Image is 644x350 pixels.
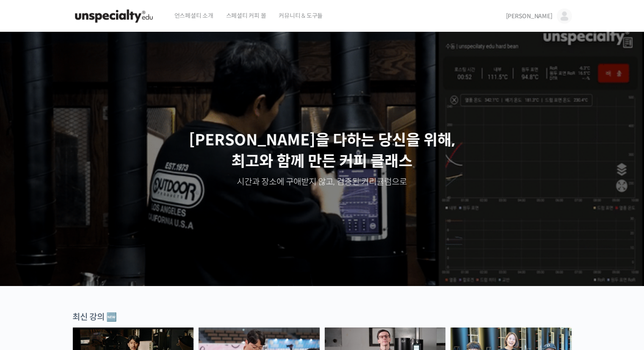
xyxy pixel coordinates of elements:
[72,311,572,323] div: 최신 강의 🆕
[8,176,636,188] p: 시간과 장소에 구애받지 않고, 검증된 커리큘럼으로
[506,12,553,20] span: [PERSON_NAME]
[8,130,636,172] p: [PERSON_NAME]을 다하는 당신을 위해, 최고와 함께 만든 커피 클래스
